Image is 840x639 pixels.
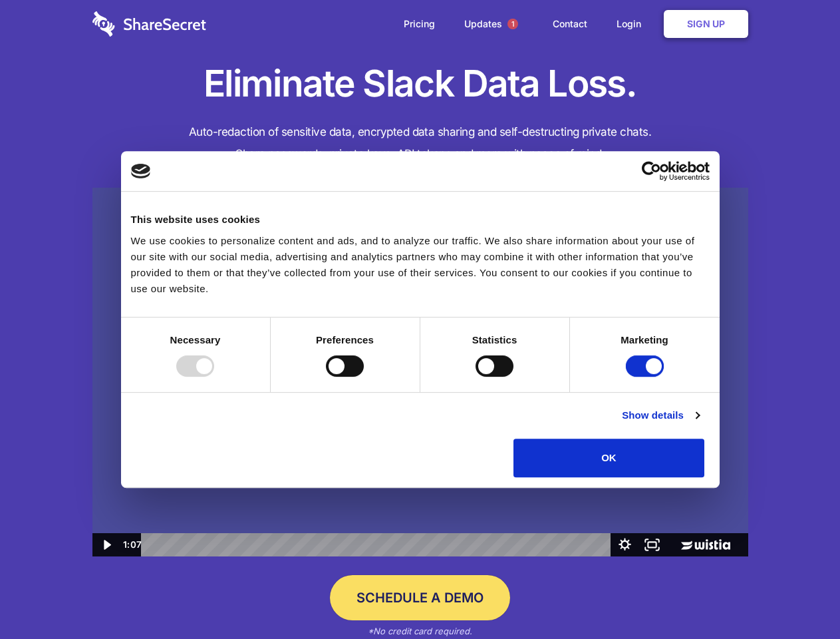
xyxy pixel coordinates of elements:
[539,3,601,45] a: Contact
[330,575,510,620] a: Schedule a Demo
[773,572,824,623] iframe: Drift Widget Chat Controller
[472,334,517,345] strong: Statistics
[507,19,518,29] span: 1
[152,533,605,556] div: Playbar
[603,3,661,45] a: Login
[131,212,710,228] div: This website uses cookies
[92,533,120,556] button: Play Video
[664,10,748,38] a: Sign Up
[316,334,374,345] strong: Preferences
[368,626,472,636] em: *No credit card required.
[92,121,748,165] h4: Auto-redaction of sensitive data, encrypted data sharing and self-destructing private chats. Shar...
[390,3,448,45] a: Pricing
[92,60,748,108] h1: Eliminate Slack Data Loss.
[92,11,206,37] img: logo-wordmark-white-trans-d4663122ce5f474addd5e946df7df03e33cb6a1c49d2221995e7729f52c070b2.svg
[170,334,221,345] strong: Necessary
[621,334,668,345] strong: Marketing
[131,233,710,297] div: We use cookies to personalize content and ads, and to analyze our traffic. We also share informat...
[666,533,748,556] a: Wistia Logo -- Learn More
[611,533,638,556] button: Show settings menu
[513,439,704,477] button: OK
[131,164,151,178] img: logo
[622,407,699,423] a: Show details
[593,161,710,181] a: Usercentrics Cookiebot - opens in a new window
[92,188,748,557] img: Sharesecret
[638,533,666,556] button: Fullscreen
